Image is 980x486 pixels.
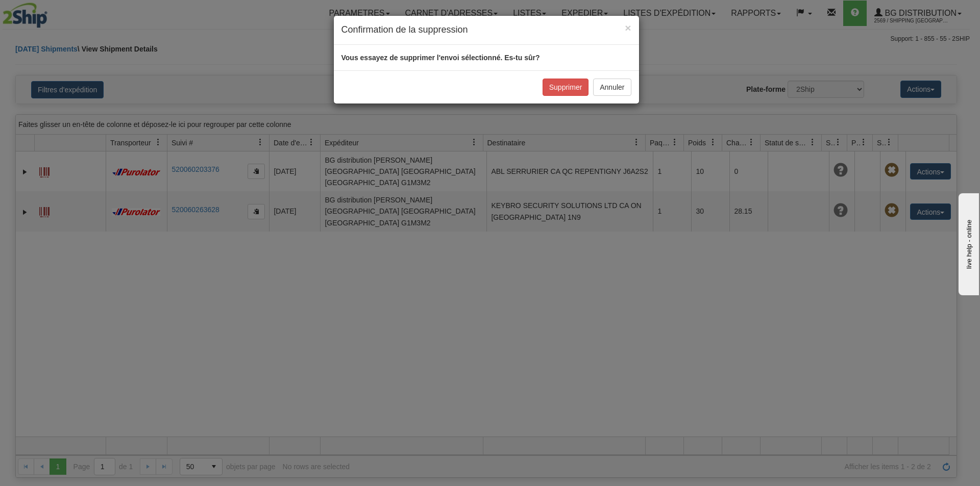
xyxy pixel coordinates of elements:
strong: Vous essayez de supprimer l'envoi sélectionné. Es-tu sûr? [341,54,540,62]
button: Annuler [593,79,631,96]
span: × [625,22,631,34]
h4: Confirmation de la suppression [341,23,631,37]
button: Supprimer [543,79,589,96]
button: Close [625,22,631,33]
div: live help - online [8,9,94,16]
iframe: chat widget [957,191,979,295]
